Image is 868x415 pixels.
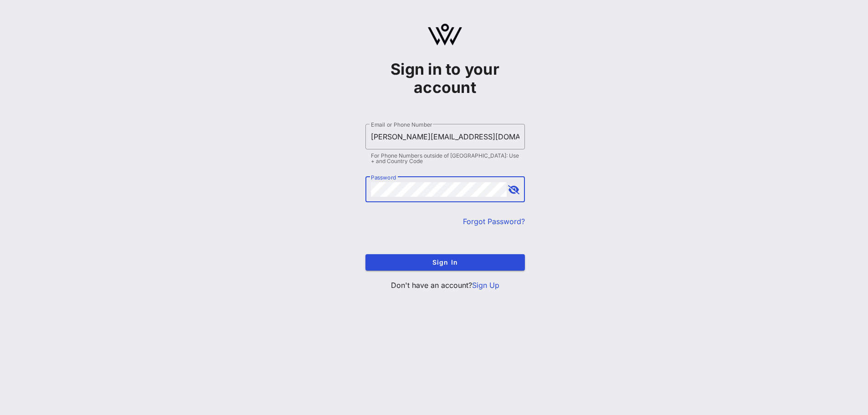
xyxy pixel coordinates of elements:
[428,24,462,46] img: logo.svg
[508,185,519,195] button: append icon
[371,153,519,164] div: For Phone Numbers outside of [GEOGRAPHIC_DATA]: Use + and Country Code
[373,258,518,266] span: Sign In
[463,217,525,226] a: Forgot Password?
[472,281,499,290] a: Sign Up
[365,60,525,97] h1: Sign in to your account
[371,174,396,181] label: Password
[365,254,525,271] button: Sign In
[371,121,432,128] label: Email or Phone Number
[365,280,525,291] p: Don't have an account?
